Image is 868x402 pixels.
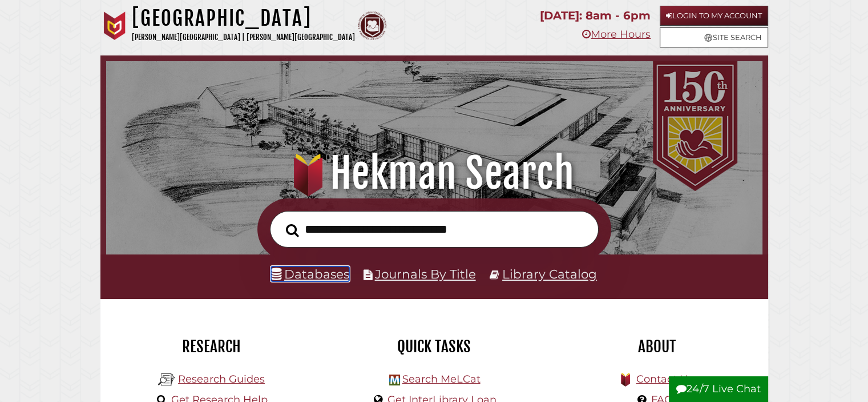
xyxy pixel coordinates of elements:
a: Site Search [660,27,768,47]
a: Databases [271,266,349,281]
h2: Quick Tasks [332,337,537,356]
img: Hekman Library Logo [389,375,400,385]
p: [PERSON_NAME][GEOGRAPHIC_DATA] | [PERSON_NAME][GEOGRAPHIC_DATA] [132,31,355,44]
h1: Hekman Search [119,148,749,198]
h1: [GEOGRAPHIC_DATA] [132,6,355,31]
img: Calvin Theological Seminary [358,11,386,40]
a: Research Guides [178,373,265,385]
a: More Hours [582,28,651,41]
img: Hekman Library Logo [158,371,175,388]
h2: Research [109,337,314,356]
a: Login to My Account [660,6,768,26]
h2: About [554,337,760,356]
img: Calvin University [100,11,129,40]
a: Contact Us [636,373,692,385]
a: Library Catalog [502,266,597,281]
a: Search MeLCat [402,373,480,385]
i: Search [286,223,299,237]
button: Search [280,220,305,240]
a: Journals By Title [375,266,476,281]
p: [DATE]: 8am - 6pm [540,6,651,26]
